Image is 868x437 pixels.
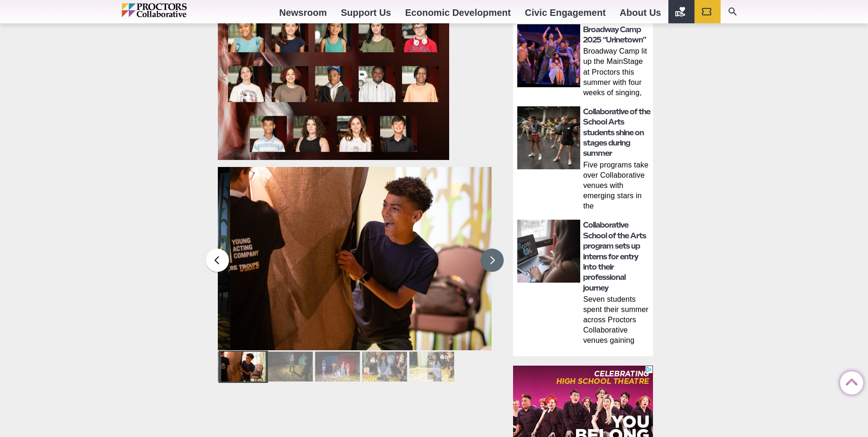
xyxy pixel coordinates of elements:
a: Back to Top [840,372,859,390]
img: thumbnail: Collaborative of the School Arts students shine on stages during summer [517,106,580,169]
img: thumbnail: Broadway Camp 2025 “Urinetown” [517,24,580,87]
a: Collaborative of the School Arts students shine on stages during summer [583,107,650,158]
button: Next slide [480,249,504,272]
p: Five programs take over Collaborative venues with emerging stars in the [GEOGRAPHIC_DATA] During ... [583,160,650,213]
img: thumbnail: Collaborative School of the Arts program sets up interns for entry into their professi... [517,220,580,283]
p: Seven students spent their summer across Proctors Collaborative venues gaining career skills SCHE... [583,294,650,347]
p: Broadway Camp lit up the MainStage at Proctors this summer with four weeks of singing, dancing, a... [583,46,650,99]
a: Collaborative School of the Arts program sets up interns for entry into their professional journey [583,221,646,292]
img: Proctors logo [122,3,227,17]
button: Previous slide [206,249,229,272]
a: Broadway Camp 2025 “Urinetown” [583,25,646,44]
